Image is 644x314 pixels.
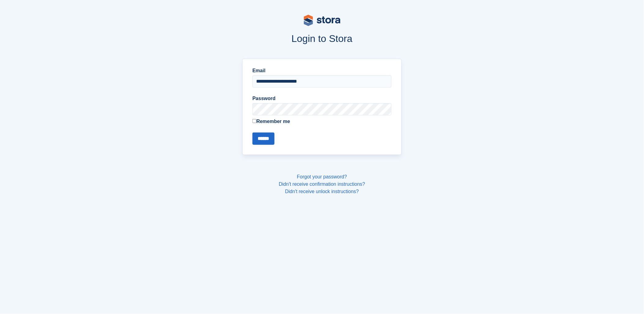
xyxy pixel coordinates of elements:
img: stora-logo-53a41332b3708ae10de48c4981b4e9114cc0af31d8433b30ea865607fb682f29.svg [304,15,340,26]
input: Remember me [252,119,256,123]
a: Didn't receive unlock instructions? [285,189,359,194]
h1: Login to Stora [126,33,518,44]
label: Password [252,95,392,102]
label: Email [252,67,392,74]
a: Didn't receive confirmation instructions? [279,181,365,187]
label: Remember me [252,118,392,125]
a: Forgot your password? [297,174,347,179]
